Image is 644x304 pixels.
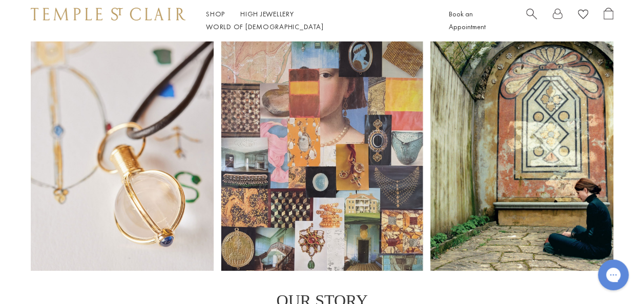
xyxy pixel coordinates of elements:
a: High JewelleryHigh Jewellery [240,9,294,18]
iframe: Gorgias live chat messenger [593,256,634,294]
a: ShopShop [206,9,225,18]
a: Open Shopping Bag [604,8,613,33]
a: World of [DEMOGRAPHIC_DATA]World of [DEMOGRAPHIC_DATA] [206,22,323,31]
a: Book an Appointment [449,9,486,31]
a: View Wishlist [578,8,588,24]
nav: Main navigation [206,8,426,33]
img: Temple St. Clair [31,8,185,20]
a: Search [526,8,537,33]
